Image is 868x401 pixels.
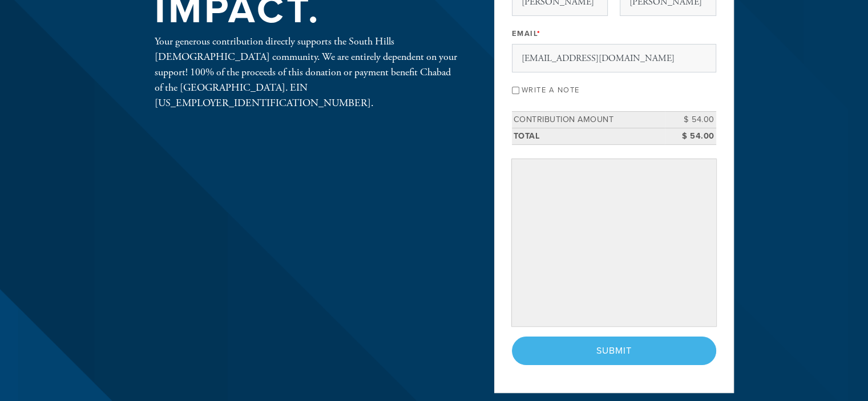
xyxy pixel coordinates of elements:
[514,161,714,324] iframe: Secure payment input frame
[512,112,665,128] td: Contribution Amount
[665,112,716,128] td: $ 54.00
[522,86,580,95] label: Write a note
[155,34,457,111] div: Your generous contribution directly supports the South Hills [DEMOGRAPHIC_DATA] community. We are...
[665,128,716,144] td: $ 54.00
[512,128,665,144] td: Total
[512,29,541,39] label: Email
[537,29,541,38] span: This field is required.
